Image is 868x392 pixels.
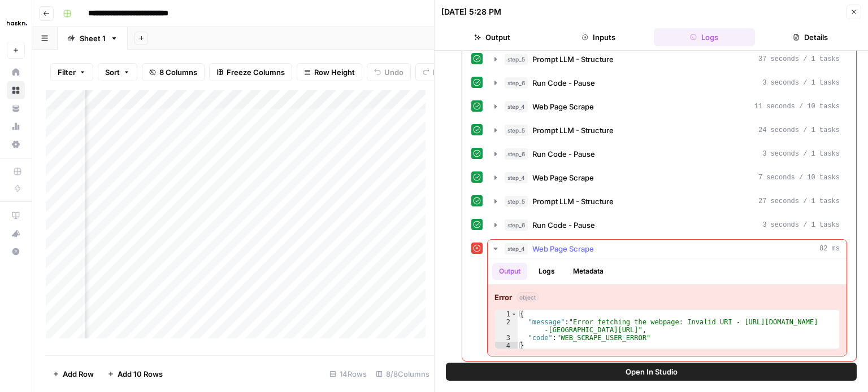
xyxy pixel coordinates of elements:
span: 3 seconds / 1 tasks [762,78,840,88]
button: Logs [654,28,756,46]
span: Row Height [314,67,355,78]
span: 8 Columns [159,67,197,78]
button: Open In Studio [446,363,857,381]
div: 8/8 Columns [371,365,434,383]
a: Sheet 1 [58,27,128,50]
span: Add 10 Rows [118,368,163,380]
span: Filter [58,67,76,78]
button: Metadata [566,263,610,280]
button: Add Row [46,365,101,383]
span: Web Page Scrape [532,243,594,254]
span: Freeze Columns [227,67,285,78]
button: Filter [50,63,93,81]
button: Add 10 Rows [101,365,170,383]
button: 7 seconds / 10 tasks [488,169,847,187]
span: step_6 [505,148,528,160]
span: 82 ms [819,244,840,254]
button: 3 seconds / 1 tasks [488,145,847,163]
div: 1 [495,310,518,318]
div: [DATE] 5:28 PM [441,6,501,17]
button: 8 Columns [142,63,205,81]
div: What's new? [7,225,24,242]
span: step_5 [505,125,528,136]
div: 2 [495,318,518,334]
span: 11 seconds / 10 tasks [754,102,840,112]
span: Run Code - Pause [532,219,595,231]
span: 7 seconds / 10 tasks [758,173,840,183]
span: 27 seconds / 1 tasks [758,196,840,206]
span: step_4 [505,101,528,112]
span: Toggle code folding, rows 1 through 4 [511,310,517,318]
span: 37 seconds / 1 tasks [758,54,840,64]
button: 27 seconds / 1 tasks [488,192,847,210]
div: Sheet 1 [80,33,106,44]
span: step_4 [505,172,528,183]
span: 3 seconds / 1 tasks [762,220,840,230]
span: Open In Studio [626,366,678,377]
div: 4 [495,342,518,350]
span: Prompt LLM - Structure [532,196,614,207]
img: Haskn Logo [7,13,27,33]
span: Web Page Scrape [532,172,594,183]
a: Home [7,63,25,81]
button: 24 seconds / 1 tasks [488,121,847,139]
span: object [517,292,539,302]
span: step_5 [505,196,528,207]
button: Logs [532,263,562,280]
strong: Error [494,292,512,303]
span: Run Code - Pause [532,77,595,89]
div: 3 [495,334,518,342]
button: Inputs [548,28,649,46]
button: Help + Support [7,243,25,261]
button: 11 seconds / 10 tasks [488,98,847,116]
span: Run Code - Pause [532,148,595,160]
button: Row Height [297,63,362,81]
button: Sort [98,63,137,81]
button: Workspace: Haskn [7,9,25,37]
span: step_4 [505,243,528,254]
button: Undo [367,63,411,81]
span: 3 seconds / 1 tasks [762,149,840,159]
button: What's new? [7,224,25,243]
span: Web Page Scrape [532,101,594,112]
span: Add Row [63,368,94,380]
div: 14 Rows [325,365,371,383]
span: Prompt LLM - Structure [532,125,614,136]
span: step_6 [505,219,528,231]
a: Usage [7,117,25,135]
span: 24 seconds / 1 tasks [758,125,840,135]
button: Output [441,28,543,46]
button: 82 ms [488,240,847,258]
span: Sort [105,67,120,78]
a: Settings [7,135,25,153]
div: 82 ms [488,258,847,356]
button: Redo [415,63,458,81]
button: 3 seconds / 1 tasks [488,74,847,92]
button: Freeze Columns [209,63,292,81]
a: Your Data [7,99,25,117]
a: AirOps Academy [7,206,25,224]
span: Undo [384,67,403,78]
button: Details [759,28,861,46]
button: 3 seconds / 1 tasks [488,216,847,234]
span: Prompt LLM - Structure [532,54,614,65]
a: Browse [7,81,25,99]
span: step_5 [505,54,528,65]
button: 37 seconds / 1 tasks [488,50,847,68]
button: Output [492,263,527,280]
span: step_6 [505,77,528,89]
